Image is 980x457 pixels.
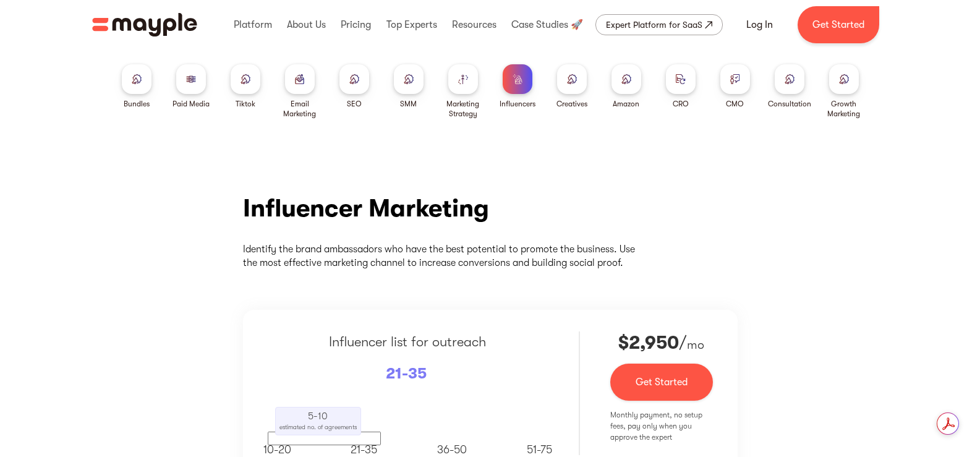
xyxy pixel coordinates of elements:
div: Amazon [613,99,639,109]
div: Email Marketing [278,99,322,119]
div: Growth Marketing [822,99,866,119]
div: Platform [231,5,275,45]
div: Expert Platform for SaaS [606,17,702,32]
div: CMO [726,99,744,109]
a: Email Marketing [278,64,322,119]
span: 51-75 [527,443,552,456]
div: SEO [347,99,362,109]
span: 10-20 [263,443,291,456]
h2: Influencer Marketing [243,193,489,224]
a: Log In [731,10,788,40]
span: estimated no. of agreements [279,424,357,430]
div: Consultation [768,99,811,109]
div: CRO [673,99,689,109]
strong: 2,950 [629,332,679,353]
a: Marketing Strategy [441,64,485,119]
a: Growth Marketing [822,64,866,119]
div: Marketing Strategy [441,99,485,119]
a: Get Started [610,364,713,401]
a: Creatives [556,64,587,109]
div: Pricing [338,5,374,45]
a: Expert Platform for SaaS [595,14,723,35]
div: Resources [449,5,500,45]
span: 5-10 [308,411,328,422]
div: SMM [400,99,417,109]
div: Tiktok [236,99,255,109]
a: Influencers [500,64,535,109]
a: SMM [394,64,424,109]
a: Consultation [768,64,811,109]
p: Monthly payment, no setup fees, pay only when you approve the expert [610,409,713,443]
strong: $ [618,332,629,353]
a: Get Started [798,6,879,43]
span: 21-35 [351,443,377,456]
div: Paid Media [173,99,210,109]
a: Bundles [122,64,151,109]
div: Creatives [556,99,587,109]
div: Bundles [124,99,150,109]
a: home [92,13,197,36]
a: Amazon [611,64,641,109]
p: 21-35 [386,362,427,385]
a: Tiktok [231,64,260,109]
div: Influencers [500,99,535,109]
span: mo [687,338,704,352]
span: 36-50 [437,443,467,456]
a: CMO [720,64,750,109]
p: Influencer list for outreach [329,331,486,352]
a: SEO [339,64,369,109]
div: About Us [284,5,329,45]
p: Identify the brand ambassadors who have the best potential to promote the business. Use the most ... [243,242,639,270]
img: Mayple logo [92,13,197,36]
div: Top Experts [383,5,440,45]
a: CRO [666,64,696,109]
a: Paid Media [173,64,210,109]
p: / [610,331,713,354]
